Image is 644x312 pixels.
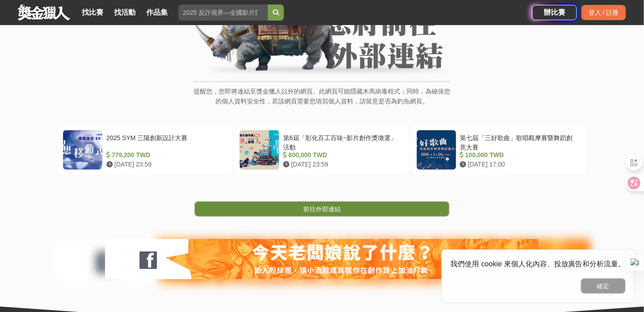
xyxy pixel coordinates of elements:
[460,133,578,150] div: 第七屆「三好歌曲」歌唱觀摩賽暨舞蹈創意大賽
[106,160,224,169] div: [DATE] 23:59
[110,6,139,19] a: 找活動
[106,133,224,150] div: 2025 SYM 三陽創新設計大賽
[283,160,401,169] div: [DATE] 23:59
[143,6,171,19] a: 作品集
[178,4,268,21] input: 2025 反詐視界—全國影片競賽
[412,125,586,175] a: 第七屆「三好歌曲」歌唱觀摩賽暨舞蹈創意大賽 100,000 TWD [DATE] 17:00
[283,133,401,150] div: 第6屆「彰化百工百味~影片創作獎徵選」活動
[303,205,341,213] span: 前往外部連結
[195,201,449,217] a: 前往外部連結
[194,86,451,115] p: 提醒您，您即將連結至獎金獵人以外的網頁。此網頁可能隱藏木馬病毒程式；同時，為確保您的個人資料安全性，若該網頁需要您填寫個人資料，請留意是否為釣魚網頁。
[106,150,224,160] div: 779,200 TWD
[532,5,577,20] a: 辦比賽
[235,125,409,175] a: 第6屆「彰化百工百味~影片創作獎徵選」活動 600,000 TWD [DATE] 23:59
[460,150,578,160] div: 100,000 TWD
[581,5,626,20] div: 登入 / 註冊
[78,6,107,19] a: 找比賽
[460,160,578,169] div: [DATE] 17:00
[58,125,232,175] a: 2025 SYM 三陽創新設計大賽 779,200 TWD [DATE] 23:59
[283,150,401,160] div: 600,000 TWD
[105,239,539,279] img: 127fc932-0e2d-47dc-a7d9-3a4a18f96856.jpg
[581,278,626,294] button: 確定
[451,260,626,268] span: 我們使用 cookie 來個人化內容、投放廣告和分析流量。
